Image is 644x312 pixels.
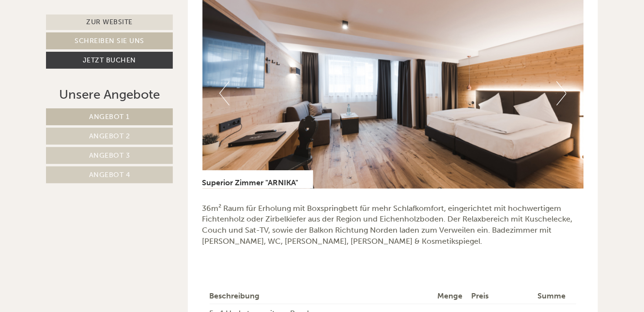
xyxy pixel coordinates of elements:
div: [DATE] [173,7,209,24]
div: Superior Zimmer "ARNIKA" [202,170,313,189]
div: Guten Tag, wie können wir Ihnen helfen? [7,26,167,56]
button: Next [556,81,567,105]
span: Angebot 2 [89,132,130,140]
a: Jetzt buchen [46,52,173,69]
button: Previous [219,81,230,105]
th: Summe [534,289,576,304]
span: Angebot 4 [89,171,130,179]
th: Preis [467,289,534,304]
small: 07:29 [15,47,162,54]
th: Beschreibung [210,289,434,304]
div: Unsere Angebote [46,86,173,104]
button: Senden [323,255,382,272]
a: Schreiben Sie uns [46,32,173,49]
span: Angebot 3 [89,151,130,160]
th: Menge [433,289,467,304]
a: Zur Website [46,15,173,30]
div: Hotel [GEOGRAPHIC_DATA] [15,28,162,36]
p: 36m² Raum für Erholung mit Boxspringbett für mehr Schlafkomfort, eingerichtet mit hochwertigem Fi... [202,203,584,247]
span: Angebot 1 [89,113,130,121]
